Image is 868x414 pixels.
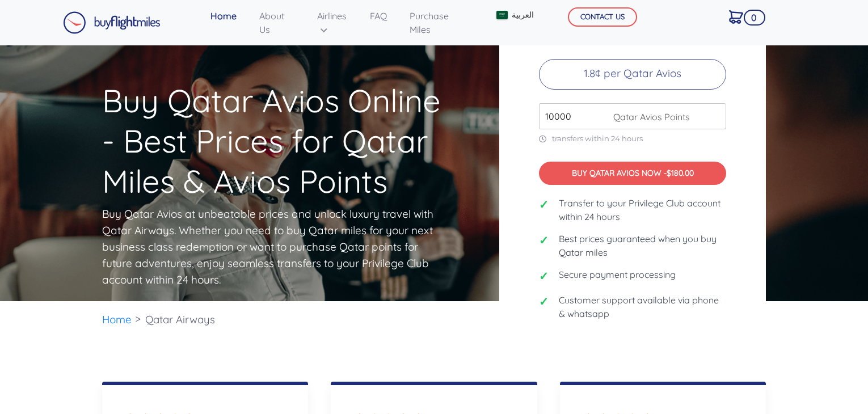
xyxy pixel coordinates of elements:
button: BUY QATAR AVIOS NOW -$180.00 [539,162,726,185]
a: Home [206,5,241,27]
li: Qatar Airways [140,301,221,338]
p: transfers within 24 hours [539,134,726,143]
span: العربية [512,9,534,21]
span: Best prices guaranteed when you buy Qatar miles [559,232,726,259]
span: ✓ [539,232,550,249]
p: 1.8¢ per Qatar Avios [539,59,726,90]
img: Arabic [496,11,508,19]
p: Buy Qatar Avios at unbeatable prices and unlock luxury travel with Qatar Airways. Whether you nee... [102,206,437,288]
span: $180.00 [667,168,694,178]
button: CONTACT US [568,7,637,27]
a: Buy Flight Miles Logo [63,9,161,37]
a: 0 [724,5,748,28]
a: Home [102,312,132,326]
span: Customer support available via phone & whatsapp [559,293,726,320]
span: Qatar Avios Points [608,110,690,124]
a: Purchase Miles [405,5,473,41]
a: FAQ [365,5,391,27]
span: ✓ [539,268,550,285]
img: Buy Flight Miles Logo [63,11,161,34]
img: Cart [729,10,743,24]
span: Secure payment processing [559,268,676,281]
span: Transfer to your Privilege Club account within 24 hours [559,196,726,223]
span: ✓ [539,293,550,310]
a: Airlines [313,5,351,41]
a: About Us [255,5,299,41]
a: العربية [492,5,537,26]
span: 0 [744,10,765,26]
h1: Buy Qatar Avios Online - Best Prices for Qatar Miles & Avios Points [102,16,455,201]
span: ✓ [539,196,550,213]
